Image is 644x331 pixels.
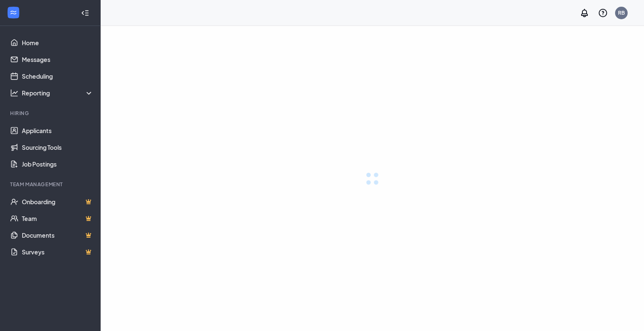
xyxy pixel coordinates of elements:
[22,51,93,68] a: Messages
[22,244,93,260] a: SurveysCrown
[22,156,93,172] a: Job Postings
[22,193,93,210] a: OnboardingCrown
[22,89,94,97] div: Reporting
[9,8,18,17] svg: WorkstreamLogo
[22,68,93,85] a: Scheduling
[598,8,608,18] svg: QuestionInfo
[10,89,18,97] svg: Analysis
[618,9,625,16] div: RB
[22,139,93,156] a: Sourcing Tools
[22,122,93,139] a: Applicants
[22,227,93,244] a: DocumentsCrown
[81,9,89,17] svg: Collapse
[22,210,93,227] a: TeamCrown
[579,8,589,18] svg: Notifications
[10,110,92,117] div: Hiring
[10,181,92,188] div: Team Management
[22,34,93,51] a: Home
